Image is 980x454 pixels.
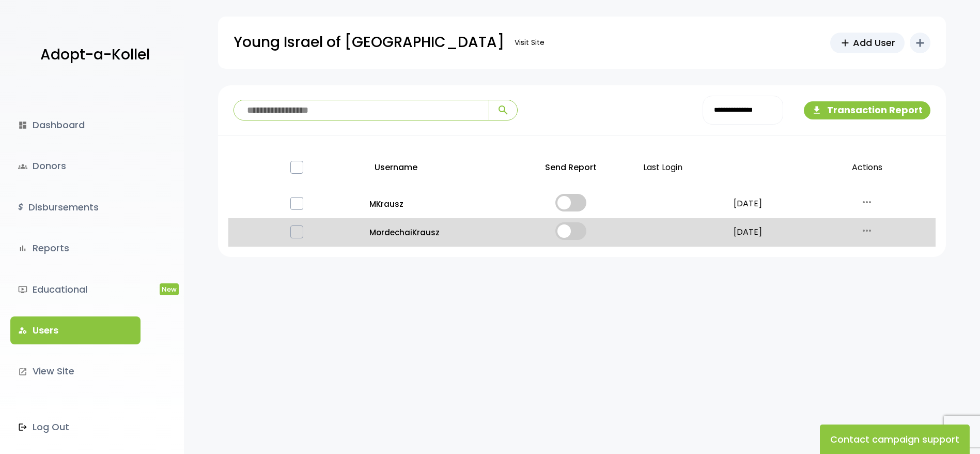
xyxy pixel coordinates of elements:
a: groupsDonors [10,152,141,180]
a: MKrausz [369,197,498,211]
span: add [839,37,851,49]
a: dashboardDashboard [10,111,141,139]
p: Actions [803,150,931,186]
span: New [160,283,179,295]
a: manage_accountsUsers [10,316,141,344]
button: Contact campaign support [820,425,970,454]
i: file_download [812,105,822,115]
a: addAdd User [830,33,905,53]
a: MordechaiKrausz [369,225,498,239]
p: [DATE] [702,196,795,211]
i: more_horiz [861,224,873,237]
button: file_downloadTransaction Report [804,101,930,119]
i: ondemand_video [18,285,27,294]
a: Log Out [10,413,141,441]
i: add [914,37,926,49]
button: search [489,100,517,120]
a: launchView Site [10,357,141,385]
span: Add User [853,36,895,50]
p: [DATE] [702,225,795,240]
p: Young Israel of [GEOGRAPHIC_DATA] [234,29,504,55]
p: Adopt-a-Kollel [40,42,150,68]
i: dashboard [18,120,27,130]
i: more_horiz [861,196,873,208]
span: search [497,104,509,116]
span: Last Login [643,161,682,173]
a: ondemand_videoEducationalNew [10,276,141,304]
p: Send Report [506,150,635,186]
i: manage_accounts [18,326,27,335]
i: bar_chart [18,244,27,253]
i: $ [18,200,23,215]
span: Username [375,161,417,173]
a: $Disbursements [10,193,141,221]
a: Visit Site [509,33,550,53]
span: groups [18,162,27,171]
button: add [910,33,930,53]
a: Adopt-a-Kollel [35,30,150,80]
a: bar_chartReports [10,234,141,262]
i: launch [18,367,27,376]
